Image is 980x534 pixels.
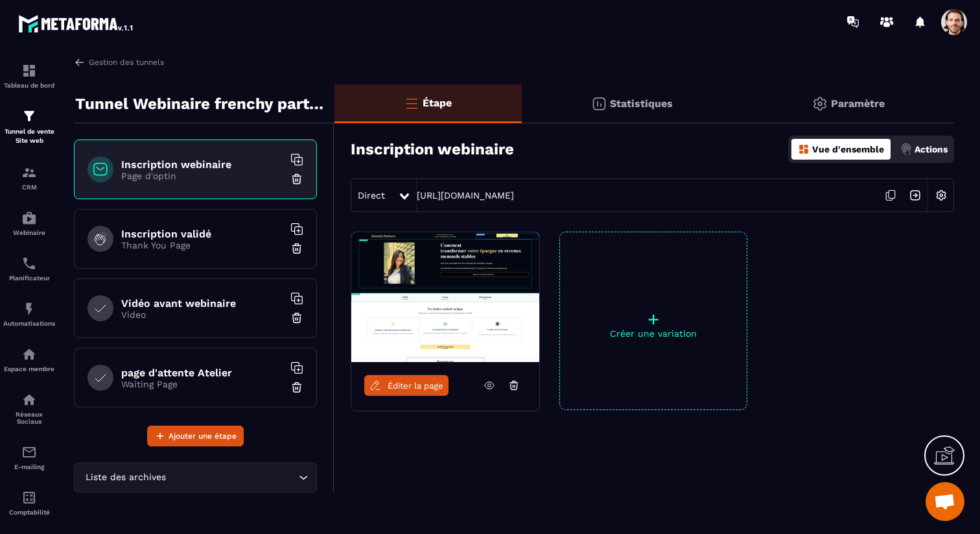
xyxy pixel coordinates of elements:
p: Paramètre [831,97,885,110]
img: formation [21,165,37,180]
p: Webinaire [3,229,55,236]
img: dashboard-orange.40269519.svg [798,143,810,155]
h3: Inscription webinaire [351,140,514,158]
img: email [21,444,37,460]
img: automations [21,346,37,362]
img: trash [290,242,303,255]
p: E-mailing [3,463,55,470]
a: accountantaccountantComptabilité [3,480,55,526]
span: Liste des archives [82,470,169,485]
p: Espace membre [3,365,55,372]
img: automations [21,210,37,226]
p: Thank You Page [121,240,283,250]
p: + [560,310,747,328]
p: Planificateur [3,274,55,282]
a: Gestion des tunnels [74,56,164,68]
button: Ajouter une étape [147,426,244,446]
a: Éditer la page [364,375,449,396]
p: Tunnel de vente Site web [3,127,55,145]
a: automationsautomationsWebinaire [3,200,55,246]
img: setting-w.858f3a88.svg [929,183,953,208]
p: Automatisations [3,320,55,327]
img: accountant [21,490,37,505]
h6: page d'attente Atelier [121,367,283,379]
div: Ouvrir le chat [926,482,964,521]
p: Actions [915,144,948,154]
h6: Vidéo avant webinaire [121,297,283,309]
p: Video [121,309,283,320]
p: Vue d'ensemble [812,144,884,154]
a: formationformationCRM [3,155,55,200]
a: [URL][DOMAIN_NAME] [417,190,514,200]
p: Statistiques [610,97,673,110]
a: formationformationTableau de bord [3,53,55,99]
p: Page d'optin [121,171,283,181]
img: setting-gr.5f69749f.svg [812,96,828,112]
p: Comptabilité [3,509,55,516]
div: Search for option [74,463,317,492]
h6: Inscription validé [121,228,283,240]
img: arrow-next.bcc2205e.svg [903,183,927,208]
a: emailemailE-mailing [3,435,55,480]
a: social-networksocial-networkRéseaux Sociaux [3,382,55,435]
img: trash [290,381,303,394]
a: automationsautomationsEspace membre [3,337,55,382]
a: formationformationTunnel de vente Site web [3,99,55,155]
img: bars-o.4a397970.svg [404,95,419,111]
p: Waiting Page [121,379,283,389]
p: CRM [3,184,55,191]
img: logo [18,12,135,35]
img: trash [290,173,303,186]
img: arrow [74,56,86,68]
img: formation [21,108,37,124]
p: Réseaux Sociaux [3,411,55,425]
img: automations [21,301,37,317]
p: Étape [423,97,452,109]
p: Tunnel Webinaire frenchy partners [75,91,325,117]
p: Créer une variation [560,328,747,339]
img: stats.20deebd0.svg [591,96,607,112]
img: formation [21,63,37,79]
img: actions.d6e523a2.png [900,143,912,155]
a: automationsautomationsAutomatisations [3,291,55,337]
img: social-network [21,392,37,407]
img: image [351,232,539,362]
a: schedulerschedulerPlanificateur [3,246,55,291]
img: scheduler [21,256,37,271]
span: Éditer la page [388,381,443,391]
input: Search for option [169,470,296,485]
img: trash [290,311,303,324]
span: Ajouter une étape [169,430,237,443]
span: Direct [358,190,385,200]
p: Tableau de bord [3,82,55,89]
h6: Inscription webinaire [121,158,283,171]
